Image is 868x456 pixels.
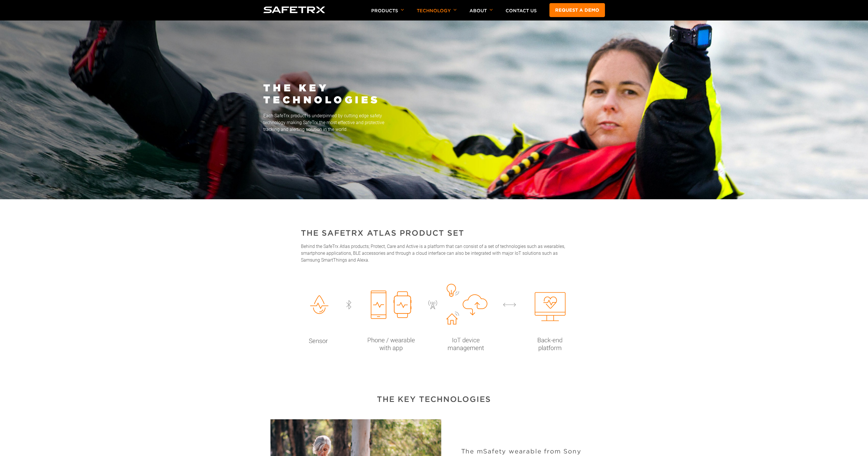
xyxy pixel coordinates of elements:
p: The mSafety wearable from Sony [461,447,598,455]
h2: The Key Technologies [301,394,567,405]
img: Logo SafeTrx [263,7,325,13]
a: Request a demo [549,3,605,17]
img: Arrow down icon [490,9,493,11]
h1: THE KEY TECHNOLOGIES [263,82,605,106]
img: Sensor, Phone, IoT device and back-end platform [297,284,571,352]
p: Products [371,8,404,20]
a: Contact Us [506,8,537,13]
p: Technology [417,8,457,20]
p: Behind the SafeTrx Atlas products; Protect, Care and Active is a platform that can consist of a s... [301,243,567,264]
p: Each SafeTrx product is underpinned by cutting edge safety technology making SafeTrx the most eff... [263,112,605,133]
p: About [469,8,493,20]
h2: THE SAFETRX ATLAS PRODUCT SET [301,227,567,239]
img: Arrow down icon [401,9,404,11]
img: Arrow down icon [454,9,457,11]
